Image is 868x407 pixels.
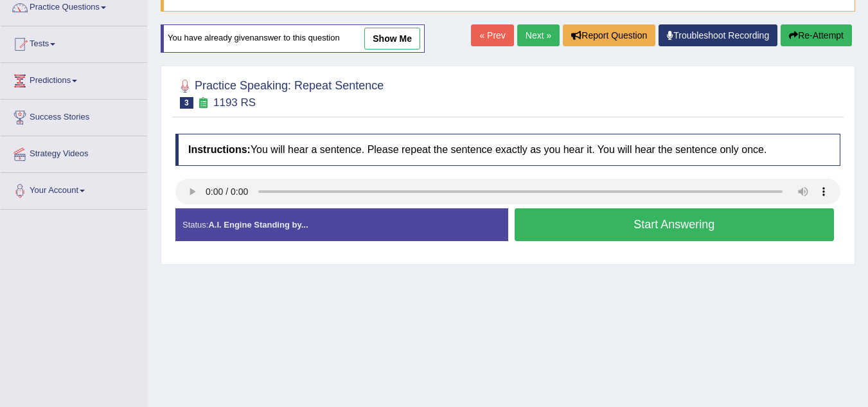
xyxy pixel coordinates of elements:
[563,24,655,46] button: Report Question
[180,97,193,109] span: 3
[1,173,147,205] a: Your Account
[659,24,777,46] a: Troubleshoot Recording
[175,208,508,241] div: Status:
[175,77,384,109] h2: Practice Speaking: Repeat Sentence
[175,134,840,166] h4: You will hear a sentence. Please repeat the sentence exactly as you hear it. You will hear the se...
[781,24,852,46] button: Re-Attempt
[213,96,256,109] small: 1193 RS
[364,28,420,50] a: show me
[515,208,835,241] button: Start Answering
[208,220,308,230] strong: A.I. Engine Standing by...
[197,97,210,109] small: Exam occurring question
[1,136,147,168] a: Strategy Videos
[1,63,147,95] a: Predictions
[161,24,425,53] div: You have already given answer to this question
[471,24,513,46] a: « Prev
[1,26,147,59] a: Tests
[517,24,560,46] a: Next »
[1,100,147,132] a: Success Stories
[188,144,251,155] b: Instructions:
